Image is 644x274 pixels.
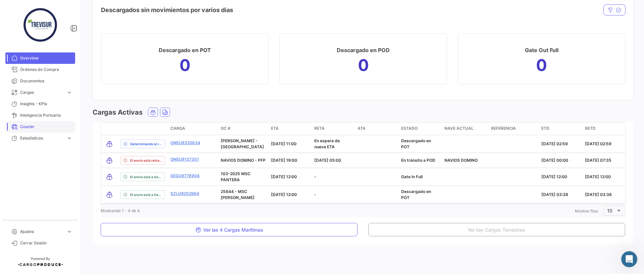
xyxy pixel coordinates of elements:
a: ONEU9320634 [170,140,200,146]
a: Insights - KPIs [5,98,75,110]
span: RETD [585,125,596,131]
h1: 0 [536,60,547,71]
a: Overview [5,52,75,64]
h3: Cargas Activas [93,108,143,117]
span: El envío está a tiempo. [130,192,162,197]
button: No hay Cargas Terrestres [368,223,625,236]
button: Selector de emoji [10,220,16,226]
span: OC # [221,125,230,131]
div: Rocio dice… [5,125,129,159]
datatable-header-cell: ATA [355,123,398,135]
span: ETA [271,125,279,131]
button: go back [4,3,17,15]
a: SEGU9776904 [170,173,200,179]
h3: Gate Out Full [525,45,558,55]
div: Las respuestas te llegarán aquí y por correo electrónico: ✉️ [11,20,105,46]
div: Veo que el contenedor no ha tomado tracking, ¿el mismo se [PERSON_NAME] de baja? [11,129,105,149]
a: Courier [5,121,75,132]
span: Documentos [20,78,72,84]
span: El envío está retrasado. [130,158,162,163]
datatable-header-cell: ETD [539,123,582,135]
span: [DATE] 12:00 [585,174,611,179]
datatable-header-cell: RETD [582,123,626,135]
span: [DATE] 03:38 [541,192,568,197]
div: Rocio dice… [5,88,129,110]
span: - [314,192,316,197]
h3: Descargado en POD [337,45,390,55]
p: NAVIOS DOMINO [444,157,486,163]
span: [DATE] 03:38 [585,192,612,197]
span: Estado [401,125,418,131]
span: 10 [607,208,612,213]
span: Nave actual [444,125,474,131]
a: SZLU9252984 [170,191,199,197]
span: Estadísticas [20,135,64,141]
b: [PERSON_NAME] [29,75,66,79]
div: Las respuestas te llegarán aquí y por correo electrónico:✉️[PERSON_NAME][EMAIL_ADDRESS][DOMAIN_NA... [5,16,110,67]
div: Rocio dice… [5,73,129,88]
div: Si claro, la eliminamos [11,114,64,121]
span: No hay Cargas Terrestres [468,227,525,233]
span: [DATE] 11:00 [271,141,297,146]
b: [PERSON_NAME][EMAIL_ADDRESS][DOMAIN_NAME] [11,34,102,46]
b: menos de 30 minutos [16,57,73,62]
span: Gate In Full [401,174,423,179]
button: Inicio [105,3,118,15]
span: Cerrar Sesión [20,240,72,246]
p: 103-2025 MSC PANTERA [221,171,266,183]
datatable-header-cell: Referencia [488,123,539,135]
a: Órdenes de Compra [5,64,75,75]
div: Rocio dice… [5,110,129,125]
span: RETA [314,125,325,131]
div: Profile image for Rocio [19,4,30,14]
span: Referencia [491,125,516,131]
textarea: Escribe un mensaje... [6,206,128,218]
datatable-header-cell: Estado [398,123,442,135]
p: Activo hace 45m [33,8,69,15]
h1: 0 [358,60,369,71]
p: [PERSON_NAME] - [GEOGRAPHIC_DATA] [221,138,266,150]
span: [DATE] 19:00 [271,158,297,163]
div: Profile image for Rocio [20,74,27,80]
button: Enviar un mensaje… [115,218,126,228]
span: [DATE] 12:00 [271,174,297,179]
datatable-header-cell: RETA [312,123,355,135]
span: ETD [541,125,549,131]
span: Órdenes de Compra [20,67,72,73]
div: Operator dice… [5,16,129,73]
datatable-header-cell: Nave actual [442,123,488,135]
div: Rocio dice… [5,190,129,226]
div: Cerrar [118,3,130,15]
span: [DATE] 12:00 [271,192,297,197]
span: [DATE] 02:59 [541,141,568,146]
span: Ver las 4 Cargas Marítimas [195,227,263,233]
span: [DATE] 02:59 [585,141,611,146]
div: Veo que el contenedor no ha tomado tracking, ¿el mismo se [PERSON_NAME] de baja? [5,125,110,153]
h1: [PERSON_NAME] [33,3,76,8]
span: [DATE] 05:00 [314,158,341,163]
button: Selector de gif [21,220,26,226]
datatable-header-cell: ETA [268,123,312,135]
p: 25844 - MSC [PERSON_NAME] [221,189,266,201]
span: - [314,174,316,179]
div: ¡Hola [PERSON_NAME]! Espero que [PERSON_NAME] muy bien [11,92,105,105]
span: En tránsito a POD [401,158,435,163]
h4: Descargados sin movimientos por varios dias [101,5,233,15]
p: NAVIOS DOMINO - PFP [221,157,266,163]
button: Start recording [43,220,48,226]
span: Overview [20,55,72,61]
div: Gracias por tu respuesta, se [PERSON_NAME] de baja la OC [11,194,105,207]
span: El envío está a tiempo. [130,174,162,180]
span: ATA [358,125,366,131]
button: Land [160,108,170,116]
datatable-header-cell: OC # [218,123,268,135]
div: Claudia dice… [5,158,129,179]
span: En espera de nueva ETA [314,138,340,149]
datatable-header-cell: Carga [168,123,218,135]
div: ¡Hola [PERSON_NAME]! Espero que [PERSON_NAME] muy bien [5,88,110,109]
h3: Descargado en POT [159,45,211,55]
span: expand_more [66,229,72,235]
button: Ver las 4 Cargas Marítimas [101,223,358,236]
span: Descargado en POT [401,189,431,200]
button: Adjuntar un archivo [32,220,37,226]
